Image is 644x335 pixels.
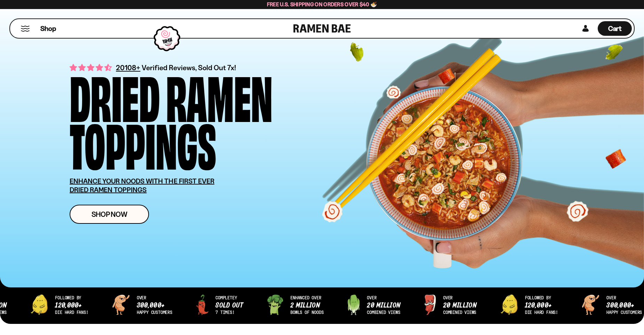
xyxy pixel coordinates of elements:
[598,19,632,38] a: Cart
[21,26,30,32] button: Mobile Menu Trigger
[70,205,149,224] a: Shop Now
[70,71,160,119] div: Dried
[40,24,56,33] span: Shop
[70,177,214,194] u: ENHANCE YOUR NOODS WITH THE FIRST EVER DRIED RAMEN TOPPINGS
[608,24,622,33] span: Cart
[70,119,216,166] div: Toppings
[166,71,273,119] div: Ramen
[267,1,377,8] span: Free U.S. Shipping on Orders over $40 🍜
[92,211,127,218] span: Shop Now
[40,21,56,36] a: Shop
